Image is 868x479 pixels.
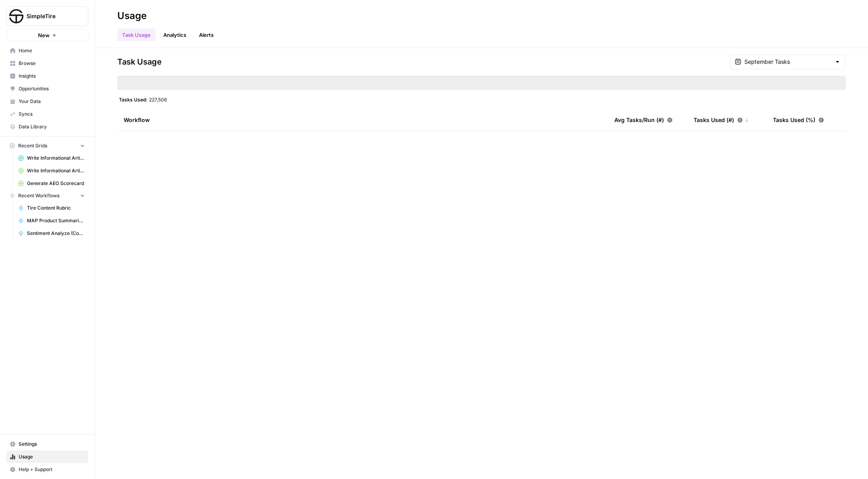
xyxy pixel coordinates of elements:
[27,167,85,174] span: Write Informational Articles [DATE]
[19,441,85,448] span: Settings
[117,56,162,67] span: Task Usage
[19,123,85,130] span: Data Library
[6,57,88,70] a: Browse
[6,120,88,133] a: Data Library
[159,29,191,41] a: Analytics
[27,180,85,187] span: Generate AEO Scorecard
[117,10,147,22] div: Usage
[6,463,88,476] button: Help + Support
[19,73,85,80] span: Insights
[773,109,824,131] div: Tasks Used (%)
[194,29,218,41] a: Alerts
[27,155,85,162] span: Write Informational Articles [DATE]
[6,95,88,108] a: Your Data
[149,96,167,103] span: 227,506
[6,44,88,57] a: Home
[124,109,602,131] div: Workflow
[19,60,85,67] span: Browse
[6,70,88,82] a: Insights
[6,108,88,120] a: Syncs
[6,6,88,26] button: Workspace: SimpleTire
[15,202,88,214] a: Tire Content Rubric
[6,450,88,463] a: Usage
[15,152,88,164] a: Write Informational Articles [DATE]
[9,9,23,23] img: SimpleTire Logo
[117,29,155,41] a: Task Usage
[27,204,85,212] span: Tire Content Rubric
[694,109,749,131] div: Tasks Used (#)
[19,98,85,105] span: Your Data
[6,82,88,95] a: Opportunities
[38,31,50,39] span: New
[27,12,75,20] span: SimpleTire
[744,58,831,66] input: September Tasks
[6,190,88,202] button: Recent Workflows
[15,164,88,177] a: Write Informational Articles [DATE]
[6,140,88,152] button: Recent Grids
[19,47,85,54] span: Home
[119,96,147,103] span: Tasks Used:
[15,177,88,190] a: Generate AEO Scorecard
[15,214,88,227] a: MAP Product Summarization
[19,111,85,118] span: Syncs
[6,29,88,41] button: New
[18,192,59,199] span: Recent Workflows
[27,230,85,237] span: Sentiment Analyze (Conversation Level)
[614,109,673,131] div: Avg Tasks/Run (#)
[19,85,85,92] span: Opportunities
[6,438,88,450] a: Settings
[15,227,88,240] a: Sentiment Analyze (Conversation Level)
[27,217,85,224] span: MAP Product Summarization
[18,142,47,149] span: Recent Grids
[19,466,85,473] span: Help + Support
[19,453,85,460] span: Usage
